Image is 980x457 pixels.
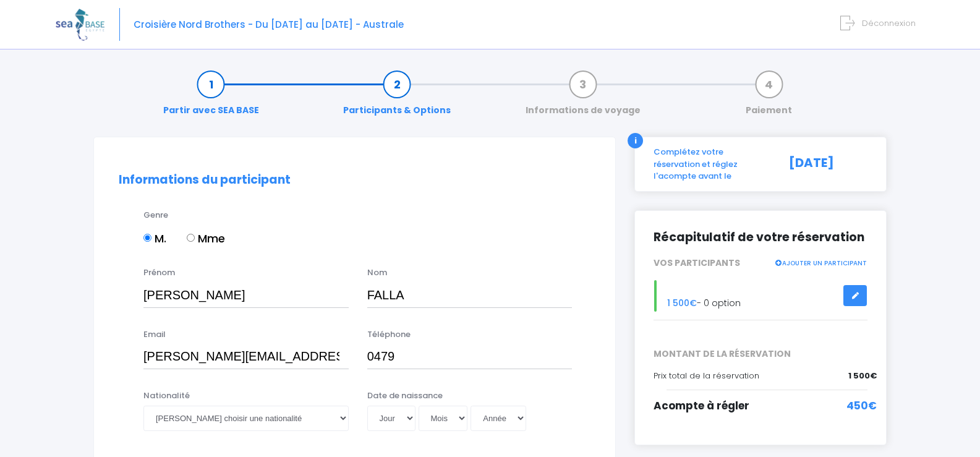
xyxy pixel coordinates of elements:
[644,348,877,361] span: MONTANT DE LA RÉSERVATION
[644,146,780,182] div: Complétez votre réservation et réglez l'acompte avant le
[143,390,190,402] label: Nationalité
[337,78,457,117] a: Participants & Options
[367,267,387,279] label: Nom
[187,230,225,247] label: Mme
[644,257,877,270] div: VOS PARTICIPANTS
[187,234,195,242] input: Mme
[667,297,697,309] span: 1 500€
[134,18,404,31] span: Croisière Nord Brothers - Du [DATE] au [DATE] - Australe
[848,370,877,382] span: 1 500€
[846,398,877,414] span: 450€
[780,146,877,182] div: [DATE]
[367,390,443,402] label: Date de naissance
[654,229,867,245] h2: Récapitulatif de votre réservation
[739,78,798,117] a: Paiement
[774,257,867,268] a: AJOUTER UN PARTICIPANT
[157,78,265,117] a: Partir avec SEA BASE
[143,230,166,247] label: M.
[367,328,411,341] label: Téléphone
[143,234,151,242] input: M.
[519,78,647,117] a: Informations de voyage
[143,328,166,341] label: Email
[143,209,168,221] label: Genre
[628,133,643,148] div: i
[862,17,916,29] span: Déconnexion
[644,280,877,312] div: - 0 option
[654,398,749,413] span: Acompte à régler
[119,173,590,187] h2: Informations du participant
[143,267,175,279] label: Prénom
[654,370,759,382] span: Prix total de la réservation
